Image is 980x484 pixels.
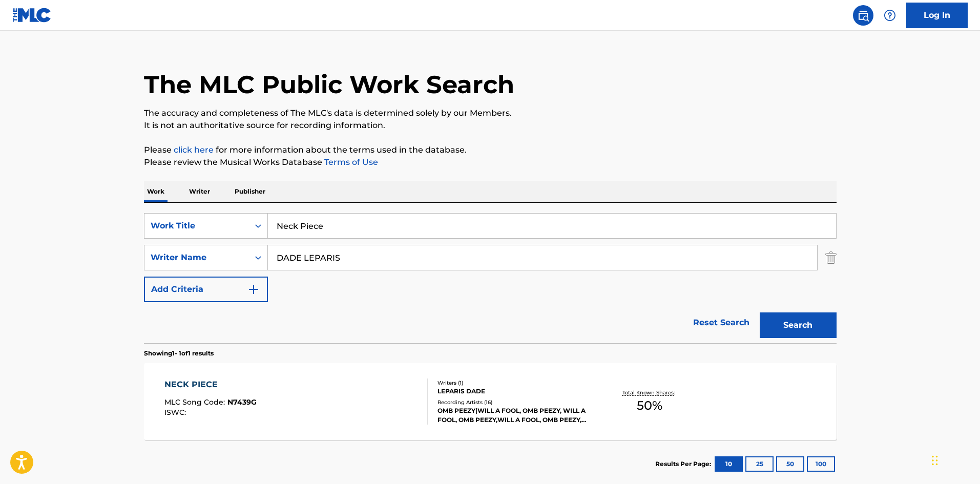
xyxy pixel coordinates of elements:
a: NECK PIECEMLC Song Code:N7439GISWC:Writers (1)LEPARIS DADERecording Artists (16)OMB PEEZY|WILL A ... [144,363,837,440]
h1: The MLC Public Work Search [144,69,514,100]
button: 25 [745,456,774,472]
span: MLC Song Code : [164,397,227,407]
p: Please for more information about the terms used in the database. [144,144,837,156]
p: Writer [186,181,213,202]
div: Help [880,5,900,26]
a: Public Search [853,5,873,26]
img: 9d2ae6d4665cec9f34b9.svg [247,283,260,296]
span: ISWC : [164,408,189,417]
div: Recording Artists ( 16 ) [437,398,592,406]
p: Total Known Shares: [622,389,677,396]
img: search [857,9,869,22]
div: OMB PEEZY|WILL A FOOL, OMB PEEZY, WILL A FOOL, OMB PEEZY,WILL A FOOL, OMB PEEZY, OMB PEEZY|WILL A... [437,406,592,425]
form: Search Form [144,213,837,343]
button: Search [760,312,837,338]
button: Add Criteria [144,277,268,302]
a: Log In [906,3,968,28]
a: Reset Search [688,311,755,334]
div: Writer Name [151,251,243,264]
a: click here [174,145,214,155]
p: Results Per Page: [655,459,714,469]
p: Please review the Musical Works Database [144,156,837,169]
button: 100 [807,456,835,472]
span: 50 % [637,396,662,415]
img: Delete Criterion [825,245,837,270]
button: 10 [715,456,743,472]
p: Publisher [232,181,268,202]
div: Writers ( 1 ) [437,379,592,387]
p: Work [144,181,168,202]
div: Drag [932,445,938,476]
div: LEPARIS DADE [437,387,592,396]
img: MLC Logo [12,8,52,23]
p: It is not an authoritative source for recording information. [144,119,837,132]
button: 50 [776,456,804,472]
img: help [884,9,896,22]
div: NECK PIECE [164,378,257,391]
span: N7439G [227,397,257,407]
iframe: Chat Widget [929,435,980,484]
p: Showing 1 - 1 of 1 results [144,349,214,358]
div: Work Title [151,220,243,232]
a: Terms of Use [322,157,378,167]
p: The accuracy and completeness of The MLC's data is determined solely by our Members. [144,107,837,119]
